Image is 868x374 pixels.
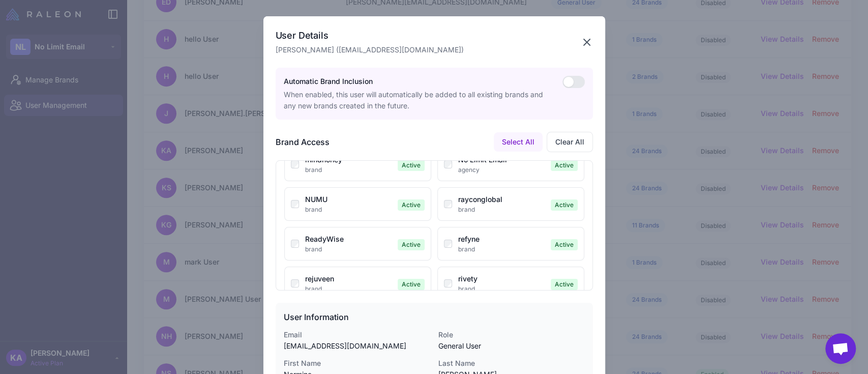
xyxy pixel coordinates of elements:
h4: Automatic Brand Inclusion [284,76,554,87]
div: rivety [458,273,547,284]
p: When enabled, this user will automatically be added to all existing brands and any new brands cre... [284,89,554,111]
div: brand [305,165,394,175]
div: refyne [458,234,547,245]
div: brand [305,205,394,214]
button: Select All [494,132,543,152]
dt: Role [438,329,585,340]
div: brand [305,284,394,294]
span: Active [551,279,578,290]
div: brand [458,245,547,254]
div: agency [458,165,547,175]
span: Active [398,199,425,211]
p: [PERSON_NAME] ([EMAIL_ADDRESS][DOMAIN_NAME]) [276,44,464,55]
div: brand [305,245,394,254]
h4: User Information [284,311,585,323]
dt: Email [284,329,430,340]
h4: Brand Access [276,136,330,148]
button: Clear All [547,132,593,152]
dt: First Name [284,358,430,369]
dd: [EMAIL_ADDRESS][DOMAIN_NAME] [284,340,430,352]
div: brand [458,284,547,294]
span: Active [551,199,578,211]
h3: User Details [276,28,464,42]
div: rejuveen [305,273,394,284]
div: NUMU [305,194,394,205]
div: brand [458,205,547,214]
div: Open chat [825,333,856,364]
dt: Last Name [438,358,585,369]
span: Active [398,239,425,250]
span: Active [398,160,425,171]
span: Active [398,279,425,290]
div: ReadyWise [305,234,394,245]
span: Active [551,239,578,250]
div: rayconglobal [458,194,547,205]
dd: General User [438,340,585,352]
span: Active [551,160,578,171]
